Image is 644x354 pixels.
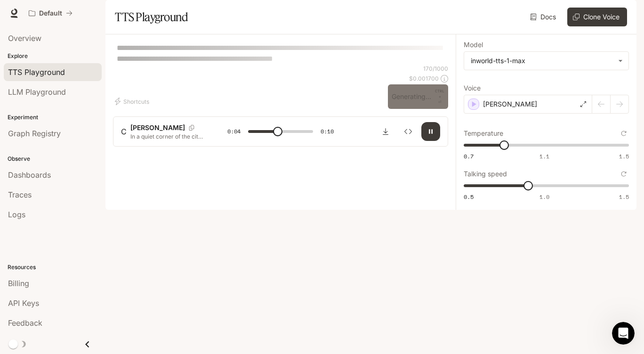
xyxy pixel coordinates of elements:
p: Voice [464,85,481,91]
p: Temperature [464,130,503,137]
button: Reset to default [619,169,629,179]
p: Talking speed [464,171,507,177]
a: Docs [528,8,560,26]
button: Start recording [60,274,67,282]
p: 170 / 1000 [423,65,448,73]
div: Rubber Duck • AI Agent • Just now [15,106,113,111]
div: Rubber Duck says… [8,37,181,124]
span: 0.5 [464,193,474,201]
button: All workspaces [24,4,77,23]
button: Upload attachment [15,274,22,282]
button: Shortcuts [113,94,153,109]
button: go back [6,4,24,22]
button: Home [147,4,165,22]
div: Close [165,4,182,21]
div: C [121,126,127,137]
p: Default [39,9,62,17]
div: inworld-tts-1-max [464,52,628,70]
button: Inspect [399,122,418,141]
div: inworld-tts-1-max [471,56,613,66]
button: Reset to default [619,128,629,139]
h1: TTS Playground [115,8,188,26]
span: 1.0 [539,193,549,201]
p: In a quiet corner of the city stood an old library, barely visited, its silence deeper than sleep... [130,132,205,140]
textarea: Ask a question… [8,255,180,271]
h1: Rubber Duck [46,5,93,12]
p: [PERSON_NAME] [130,123,185,132]
p: Model [464,41,483,48]
button: Send a message… [161,271,177,286]
span: 1.5 [619,152,629,160]
div: Hi! I'm Inworld's Rubber Duck AI Agent. I can answer questions related to Inworld's products, lik... [8,37,154,104]
img: Profile image for Rubber Duck [27,5,42,20]
p: The team can also help [46,12,117,21]
button: Copy Voice ID [185,125,198,131]
span: 1.5 [619,193,629,201]
div: Hi! I'm Inworld's Rubber Duck AI Agent. I can answer questions related to Inworld's products, lik... [15,42,147,98]
p: [PERSON_NAME] [483,99,537,109]
button: Download audio [376,122,395,141]
span: 0.7 [464,152,474,160]
button: Clone Voice [567,8,627,26]
span: 0:04 [227,127,241,136]
span: 1.1 [539,152,549,160]
span: 0:10 [321,127,334,136]
button: Gif picker [45,274,52,282]
button: Emoji picker [30,274,37,282]
p: $ 0.001700 [409,74,439,82]
iframe: Intercom live chat [612,322,635,345]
